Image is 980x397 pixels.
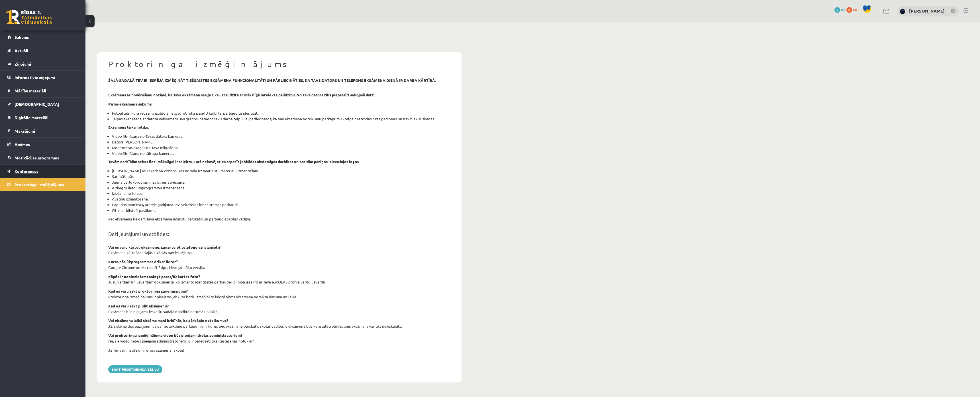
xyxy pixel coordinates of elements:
p: Google Chrome un Microsoft Edge. Lieto jaunāko versiju. [108,265,450,270]
a: Digitālie materiāli [7,111,78,124]
strong: Kāpēc ir nepieciešams sniegt pases/ID kartes foto? [108,274,200,279]
span: xp [853,7,857,12]
span: mP [841,7,846,12]
li: Jauna pārlūkprogrammas cilnes atvēršana. [112,179,450,185]
legend: Informatīvie ziņojumi [15,71,78,84]
p: Eksāmena kārtošana šajās iekārtās nav iespējama. [108,250,450,256]
li: Papildus monitors, pretējā gadījumā Tev neizdosies iziet sistēmas pārbaudi. [112,202,450,208]
a: Rīgas 1. Tālmācības vidusskola [6,10,52,24]
strong: Kad es varu sākt proktoringa izmēģinājumu? [108,289,188,293]
span: Mācību materiāli [15,88,46,93]
strong: Eksāmena laikā notiks: [108,125,149,129]
p: Jā, sistēma dos paziņojumus par noteikumu pārkāpumiem, kurus pēc eksāmena pārskatīs skolas vadība... [108,323,450,329]
li: Video filmēšana no Tavas datora kameras. [112,133,450,139]
legend: Maksājumi [15,124,78,137]
p: Proktoringa izmēģinājums ir pieejams jebkurā brīdī. Izmēģini to laicīgi pirms eksāmena noteiktā d... [108,294,450,300]
a: 0 xp [846,7,859,12]
a: Atzīmes [7,138,78,151]
a: Sākums [7,31,78,44]
a: Aktuāli [7,44,78,57]
strong: Kuras pārlūkprogrammas drīkst lietot? [108,259,178,264]
strong: Vai eksāmena laikā sistēma mani brīdīnās, ka pārkāpju noteikumus? [108,318,228,323]
li: Monitorētas skaņas no Tava mikrofona. [112,145,450,151]
span: [DEMOGRAPHIC_DATA] [15,102,59,107]
a: Maksājumi [7,124,78,137]
a: Informatīvie ziņojumi [7,71,78,84]
li: Citi neatbilstoši pasākumi. [112,208,450,213]
a: Mācību materiāli [7,84,78,97]
span: 0 [846,7,852,13]
img: Nikolass Karpjuks [900,9,905,14]
span: Proktoringa izmēģinājums [15,182,64,187]
a: Konferences [7,165,78,178]
p: Eksāmens būs pieejams ieskaišu sadaļā noteiktā datumā un laikā. [108,309,450,315]
strong: šajā sadaļā tev ir iespēja izmēģināt tiešsaistes eksāmena funkcionalitāti un pārliecināties, ka t... [108,78,436,83]
li: Aizliegtu lietojumprogrammu izmantošana. [112,185,450,191]
li: Iziešana no telpas. [112,191,450,196]
strong: Eksāmens ar novērošanu nozīmē, ka Tava eksāmena sesija tiks uzraudzīta ar mākslīgā intelekta palī... [108,92,374,97]
span: Sākums [15,35,29,40]
strong: Kad es varu sākt pildīt eksāmenu? [108,303,169,308]
a: [DEMOGRAPHIC_DATA] [7,98,78,111]
p: Jūsu vārdam un uzvārdam dokumentā, ko izmanto identitātes pārbaudei, pilnībā jāsakrīt ar Tava eSK... [108,279,450,285]
li: Fotoattēls, kurā redzams izglītojamais, turot rokā pasi/ID karti, lai pārbaudītu identitāti. [112,110,450,116]
span: Digitālie materiāli [15,115,48,120]
p: Pēc eksāmena beigām Tava eksāmena ierakstu pārskatīs un pārbaudīs skolas vadība. [108,216,450,222]
a: 5 mP [834,7,846,12]
span: Aktuāli [15,48,28,53]
span: Atzīmes [15,142,30,147]
li: Sarunāšanās. [112,174,450,179]
span: Konferences [15,169,38,174]
button: Sākt proktoringa sesiju [108,365,162,373]
p: Ja Tev vēl ir jautājumi, droši sazinies ar skolu! [108,347,450,353]
p: Nē, šie video nebūs pieejami administratoriem, jo ir paredzēti tikai testēšanas nolūkiem. [108,338,450,344]
li: Austiņu izmantošana. [112,196,450,202]
span: 5 [834,7,840,13]
strong: Tavām darbībām sekos līdzi mākslīgai intelekts, kurš nekavējoties atpazīs jebkādas aizdomīgas dar... [108,159,360,164]
h2: Daži jautājumi un atbildes: [108,231,450,237]
span: Motivācijas programma [15,155,60,160]
li: Telpas skenēšana ar datora vebkameru 360 grādos, parādot savu darba telpu, lai pārliecinātos, ka ... [112,116,450,122]
h1: Proktoringa izmēģinājums [108,59,450,69]
li: Datora [PERSON_NAME]. [112,139,450,145]
strong: Pirms eksāmena sākuma: [108,102,152,106]
a: Ziņojumi [7,57,78,70]
strong: Vai es varu kārtot eksāmenu, izmantojot telefonu vai planšeti? [108,245,220,250]
strong: Vai proktoringa izmēģinājuma video būs pieejami skolas administratoriem? [108,333,242,338]
li: Video filmēšana no tālruņa kameras. [112,151,450,156]
a: [PERSON_NAME] [909,8,945,14]
li: [PERSON_NAME] acu skatiena virziens, kas norāda uz neatļautu materiālu izmantošanu. [112,168,450,174]
a: Proktoringa izmēģinājums [7,178,78,191]
a: Motivācijas programma [7,151,78,164]
legend: Ziņojumi [15,57,78,70]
